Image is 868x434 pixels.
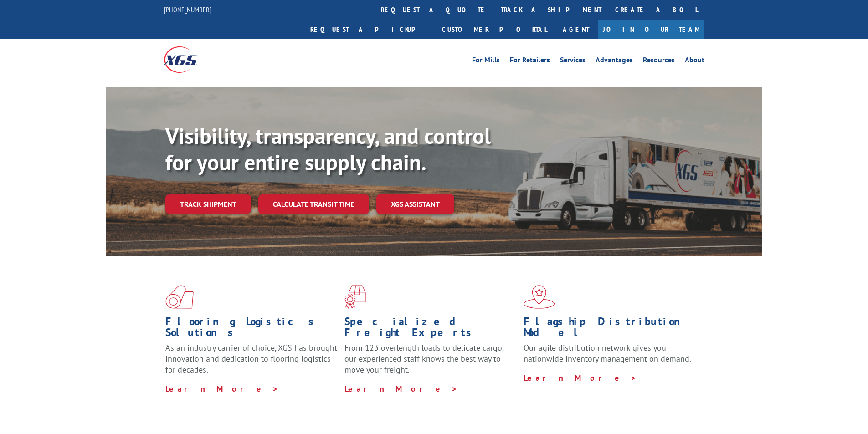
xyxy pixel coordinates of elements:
a: Learn More > [165,383,279,394]
img: xgs-icon-focused-on-flooring-red [344,285,366,309]
h1: Specialized Freight Experts [344,316,517,342]
span: Our agile distribution network gives you nationwide inventory management on demand. [524,342,691,364]
a: Track shipment [165,194,251,214]
a: For Retailers [510,56,550,66]
img: xgs-icon-flagship-distribution-model-red [524,285,555,309]
a: XGS ASSISTANT [376,194,454,214]
a: Customer Portal [435,20,554,39]
a: Learn More > [524,373,637,383]
a: [PHONE_NUMBER] [164,5,211,14]
a: Resources [643,56,675,66]
a: Calculate transit time [258,194,369,214]
img: xgs-icon-total-supply-chain-intelligence-red [165,285,194,309]
h1: Flagship Distribution Model [524,316,696,342]
b: Visibility, transparency, and control for your entire supply chain. [165,122,491,176]
a: Request a pickup [303,20,435,39]
a: About [685,56,704,66]
a: Advantages [596,56,633,66]
h1: Flooring Logistics Solutions [165,316,338,342]
p: From 123 overlength loads to delicate cargo, our experienced staff knows the best way to move you... [344,342,517,383]
a: Learn More > [344,383,458,394]
a: Services [560,56,586,66]
span: As an industry carrier of choice, XGS has brought innovation and dedication to flooring logistics... [165,342,337,375]
a: For Mills [472,56,500,66]
a: Join Our Team [598,20,704,39]
a: Agent [554,20,598,39]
